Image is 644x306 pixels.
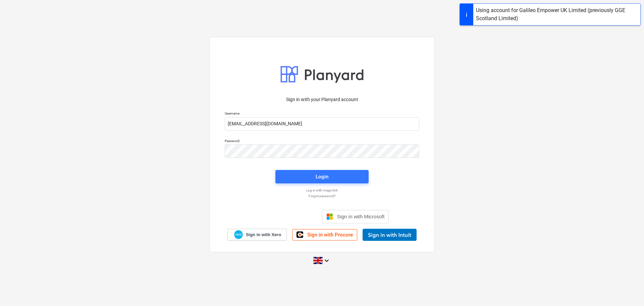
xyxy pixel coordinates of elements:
[252,209,320,224] iframe: Sign in with Google Button
[225,117,419,131] input: Username
[225,111,419,117] p: Username
[225,139,419,144] p: Password
[307,232,353,238] span: Sign in with Procore
[227,229,287,241] a: Sign in with Xero
[234,230,243,239] img: Xero logo
[221,188,423,192] a: Log in with magic link
[221,194,423,198] a: Forgot password?
[323,257,331,265] i: keyboard_arrow_down
[292,229,357,241] a: Sign in with Procore
[275,170,369,183] button: Login
[337,214,385,219] span: Sign in with Microsoft
[326,213,333,220] img: Microsoft logo
[316,172,328,181] div: Login
[225,96,419,103] p: Sign in with your Planyard account
[476,6,638,23] div: Using account for Galileo Empower UK Limited (previously GGE Scotland Limited)
[246,232,281,238] span: Sign in with Xero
